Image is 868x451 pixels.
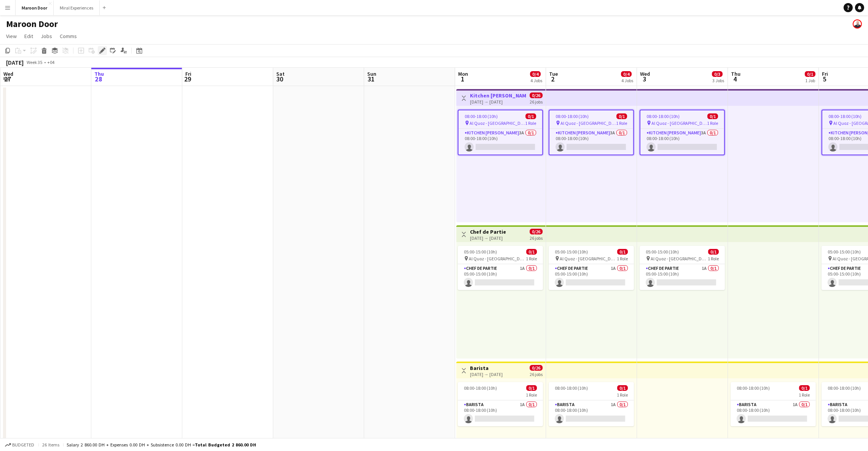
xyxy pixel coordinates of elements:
[549,246,634,290] app-job-card: 05:00-15:00 (10h)0/1 Al Quoz - [GEOGRAPHIC_DATA]1 RoleChef de Partie1A0/105:00-15:00 (10h)
[459,129,542,155] app-card-role: Kitchen [PERSON_NAME]3A0/108:00-18:00 (10h)
[367,70,376,77] span: Sun
[465,113,498,119] span: 08:00-18:00 (10h)
[185,70,191,77] span: Fri
[548,75,558,83] span: 2
[561,120,616,126] span: Al Quoz - [GEOGRAPHIC_DATA]
[549,70,558,77] span: Tue
[530,365,543,371] span: 0/26
[60,33,77,40] span: Comms
[805,78,815,83] div: 1 Job
[621,78,633,83] div: 4 Jobs
[24,33,33,40] span: Edit
[458,264,543,290] app-card-role: Chef de Partie1A0/105:00-15:00 (10h)
[712,71,723,77] span: 0/3
[617,249,628,255] span: 0/1
[526,113,536,119] span: 0/1
[54,0,100,15] button: Miral Experiences
[549,400,634,426] app-card-role: Barista1A0/108:00-18:00 (10h)
[464,385,497,391] span: 08:00-18:00 (10h)
[57,31,80,41] a: Comms
[617,256,628,261] span: 1 Role
[470,228,506,235] h3: Chef de Partie
[469,256,526,261] span: Al Quoz - [GEOGRAPHIC_DATA]
[549,264,634,290] app-card-role: Chef de Partie1A0/105:00-15:00 (10h)
[12,442,34,448] span: Budgeted
[651,256,708,261] span: Al Quoz - [GEOGRAPHIC_DATA]
[555,249,588,255] span: 05:00-15:00 (10h)
[853,19,862,29] app-user-avatar: Houssam Hussein
[530,78,542,83] div: 4 Jobs
[530,234,543,241] div: 26 jobs
[458,110,543,155] app-job-card: 08:00-18:00 (10h)0/1 Al Quoz - [GEOGRAPHIC_DATA]1 RoleKitchen [PERSON_NAME]3A0/108:00-18:00 (10h)
[555,385,588,391] span: 08:00-18:00 (10h)
[2,75,13,83] span: 27
[708,249,719,255] span: 0/1
[6,18,58,30] h1: Maroon Door
[828,249,861,255] span: 05:00-15:00 (10h)
[526,249,537,255] span: 0/1
[41,33,52,40] span: Jobs
[458,400,543,426] app-card-role: Barista1A0/108:00-18:00 (10h)
[526,385,537,391] span: 0/1
[470,365,503,371] h3: Barista
[647,113,680,119] span: 08:00-18:00 (10h)
[640,264,725,290] app-card-role: Chef de Partie1A0/105:00-15:00 (10h)
[3,31,20,41] a: View
[6,33,17,40] span: View
[16,0,54,15] button: Maroon Door
[458,70,468,77] span: Mon
[526,256,537,261] span: 1 Role
[38,31,55,41] a: Jobs
[3,70,13,77] span: Wed
[617,392,628,398] span: 1 Role
[549,382,634,426] app-job-card: 08:00-18:00 (10h)0/11 RoleBarista1A0/108:00-18:00 (10h)
[470,120,525,126] span: Al Quoz - [GEOGRAPHIC_DATA]
[93,75,104,83] span: 28
[25,59,44,65] span: Week 35
[549,110,634,155] div: 08:00-18:00 (10h)0/1 Al Quoz - [GEOGRAPHIC_DATA]1 RoleKitchen [PERSON_NAME]3A0/108:00-18:00 (10h)
[458,246,543,290] app-job-card: 05:00-15:00 (10h)0/1 Al Quoz - [GEOGRAPHIC_DATA]1 RoleChef de Partie1A0/105:00-15:00 (10h)
[805,71,815,77] span: 0/1
[708,256,719,261] span: 1 Role
[457,75,468,83] span: 1
[640,110,725,155] div: 08:00-18:00 (10h)0/1 Al Quoz - [GEOGRAPHIC_DATA]1 RoleKitchen [PERSON_NAME]3A0/108:00-18:00 (10h)
[525,120,536,126] span: 1 Role
[530,229,543,234] span: 0/26
[640,246,725,290] app-job-card: 05:00-15:00 (10h)0/1 Al Quoz - [GEOGRAPHIC_DATA]1 RoleChef de Partie1A0/105:00-15:00 (10h)
[470,371,503,377] div: [DATE] → [DATE]
[731,382,816,426] app-job-card: 08:00-18:00 (10h)0/11 RoleBarista1A0/108:00-18:00 (10h)
[530,98,543,105] div: 26 jobs
[799,392,810,398] span: 1 Role
[21,31,36,41] a: Edit
[799,385,810,391] span: 0/1
[47,59,54,65] div: +04
[42,442,60,448] span: 26 items
[530,371,543,377] div: 26 jobs
[464,249,497,255] span: 05:00-15:00 (10h)
[4,441,35,449] button: Budgeted
[617,385,628,391] span: 0/1
[616,120,627,126] span: 1 Role
[821,75,828,83] span: 5
[822,70,828,77] span: Fri
[470,99,527,105] div: [DATE] → [DATE]
[707,113,718,119] span: 0/1
[470,235,506,241] div: [DATE] → [DATE]
[651,120,707,126] span: Al Quoz - [GEOGRAPHIC_DATA]
[560,256,617,261] span: Al Quoz - [GEOGRAPHIC_DATA]
[640,70,650,77] span: Wed
[707,120,718,126] span: 1 Role
[646,249,679,255] span: 05:00-15:00 (10h)
[6,59,24,66] div: [DATE]
[730,75,741,83] span: 4
[530,92,543,98] span: 0/26
[94,70,104,77] span: Thu
[640,129,724,155] app-card-role: Kitchen [PERSON_NAME]3A0/108:00-18:00 (10h)
[731,400,816,426] app-card-role: Barista1A0/108:00-18:00 (10h)
[366,75,376,83] span: 31
[275,75,285,83] span: 30
[526,392,537,398] span: 1 Role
